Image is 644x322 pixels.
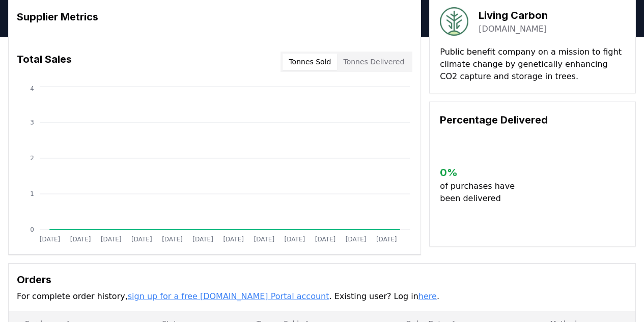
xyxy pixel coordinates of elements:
[162,236,183,243] tspan: [DATE]
[30,190,34,197] tspan: 1
[30,85,34,92] tspan: 4
[440,165,519,180] h3: 0 %
[479,23,547,35] a: [DOMAIN_NAME]
[131,236,152,243] tspan: [DATE]
[346,236,367,243] tspan: [DATE]
[440,112,625,128] h3: Percentage Delivered
[17,52,72,72] h3: Total Sales
[315,236,336,243] tspan: [DATE]
[223,236,244,243] tspan: [DATE]
[70,236,91,243] tspan: [DATE]
[440,180,519,205] p: of purchases have been delivered
[40,236,61,243] tspan: [DATE]
[30,119,34,126] tspan: 3
[479,8,548,23] h3: Living Carbon
[254,236,274,243] tspan: [DATE]
[440,7,468,36] img: Living Carbon-logo
[17,290,627,303] p: For complete order history, . Existing user? Log in .
[30,155,34,162] tspan: 2
[337,54,410,70] button: Tonnes Delivered
[283,54,337,70] button: Tonnes Sold
[440,46,625,83] p: Public benefit company on a mission to fight climate change by genetically enhancing CO2 capture ...
[376,236,397,243] tspan: [DATE]
[285,236,305,243] tspan: [DATE]
[30,226,34,233] tspan: 0
[128,291,329,301] a: sign up for a free [DOMAIN_NAME] Portal account
[101,236,122,243] tspan: [DATE]
[418,291,437,301] a: here
[17,272,627,287] h3: Orders
[192,236,213,243] tspan: [DATE]
[17,9,412,24] h3: Supplier Metrics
